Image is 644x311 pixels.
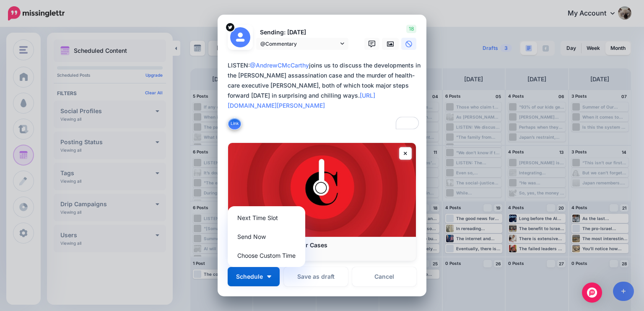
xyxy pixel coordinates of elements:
a: Send Now [231,228,302,245]
a: Choose Custom Time [231,247,302,264]
span: @Commentary [260,39,338,48]
div: Schedule [228,206,305,267]
button: Link [228,117,241,130]
button: Schedule [228,267,280,286]
img: The Assassins and Their Cases [228,143,416,237]
img: arrow-down-white.png [267,275,271,278]
textarea: To enrich screen reader interactions, please activate Accessibility in Grammarly extension settings [228,60,421,131]
img: user_default_image.png [230,27,250,47]
a: Cancel [352,267,416,286]
div: Open Intercom Messenger [582,282,602,303]
p: [DOMAIN_NAME] [236,249,408,257]
span: 18 [406,25,416,33]
button: Save as draft [284,267,348,286]
a: Next Time Slot [231,210,302,226]
p: Sending: [DATE] [256,28,348,37]
span: Schedule [236,274,263,280]
div: LISTEN: joins us to discuss the developments in the [PERSON_NAME] assassination case and the murd... [228,60,421,111]
a: @Commentary [256,38,348,50]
